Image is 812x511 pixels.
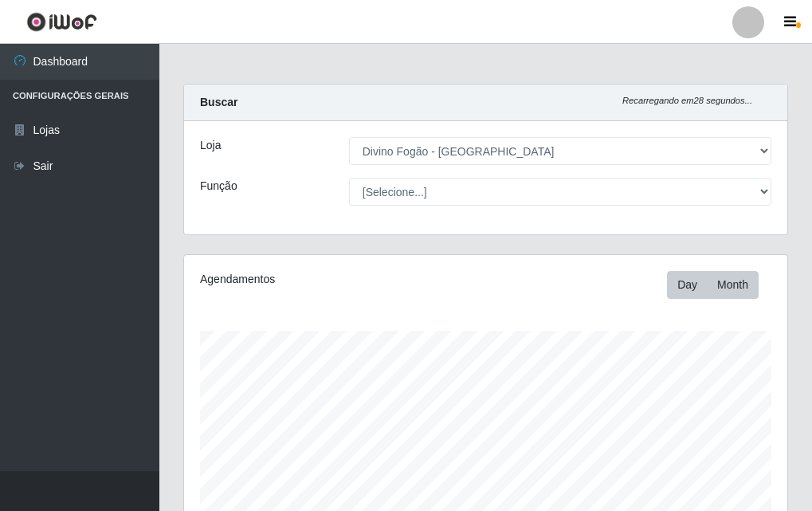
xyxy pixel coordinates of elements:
img: CoreUI Logo [26,12,97,32]
strong: Buscar [200,96,237,108]
div: First group [667,271,759,299]
div: Agendamentos [200,271,424,288]
i: Recarregando em 28 segundos... [622,96,752,105]
label: Loja [200,137,221,154]
div: Toolbar with button groups [667,271,771,299]
button: Day [667,271,708,299]
button: Month [707,271,759,299]
label: Função [200,178,237,195]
